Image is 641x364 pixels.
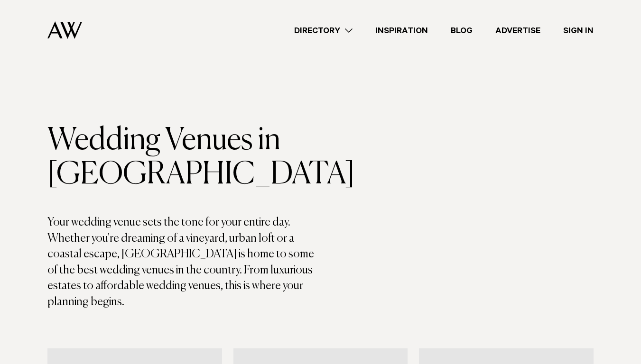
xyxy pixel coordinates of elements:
[47,215,321,310] p: Your wedding venue sets the tone for your entire day. Whether you're dreaming of a vineyard, urba...
[484,24,552,37] a: Advertise
[552,24,605,37] a: Sign In
[364,24,439,37] a: Inspiration
[47,21,82,39] img: Auckland Weddings Logo
[283,24,364,37] a: Directory
[47,124,321,192] h1: Wedding Venues in [GEOGRAPHIC_DATA]
[439,24,484,37] a: Blog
